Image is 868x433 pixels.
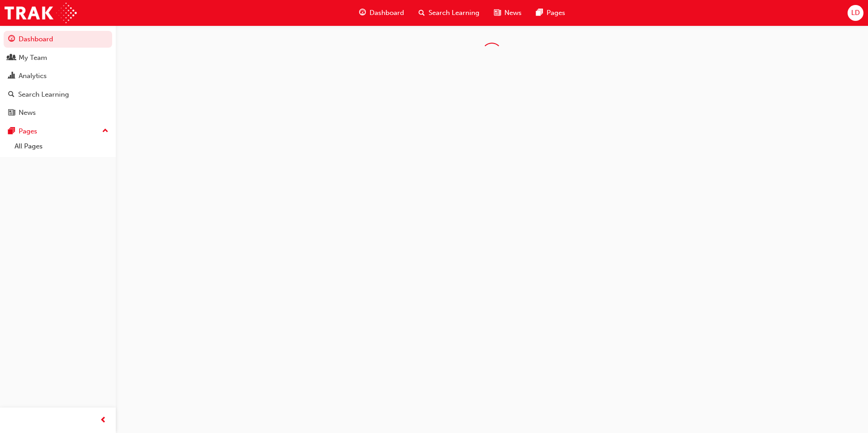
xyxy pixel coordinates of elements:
a: All Pages [11,139,112,153]
span: news-icon [494,7,501,19]
button: Pages [4,123,112,140]
span: up-icon [102,125,108,137]
span: News [504,8,522,18]
span: Dashboard [370,8,404,18]
a: Search Learning [4,86,112,103]
span: pages-icon [536,7,543,19]
a: pages-iconPages [529,4,572,22]
span: prev-icon [100,415,107,426]
div: News [19,108,36,118]
button: DashboardMy TeamAnalyticsSearch LearningNews [4,29,112,123]
a: Analytics [4,68,112,84]
span: guage-icon [359,7,366,19]
span: Search Learning [429,8,479,18]
div: Pages [19,126,37,137]
a: guage-iconDashboard [352,4,411,22]
a: News [4,104,112,121]
span: search-icon [419,7,425,19]
span: pages-icon [8,128,15,136]
a: search-iconSearch Learning [411,4,487,22]
span: news-icon [8,109,15,117]
div: Search Learning [18,89,69,100]
a: My Team [4,49,112,66]
span: search-icon [8,91,15,99]
a: Dashboard [4,31,112,48]
span: LD [851,8,860,18]
button: LD [848,5,863,21]
span: Pages [547,8,565,18]
span: people-icon [8,54,15,62]
div: My Team [19,53,47,63]
img: Trak [5,3,77,23]
div: Analytics [19,71,47,81]
a: news-iconNews [487,4,529,22]
span: guage-icon [8,35,15,44]
span: chart-icon [8,72,15,80]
